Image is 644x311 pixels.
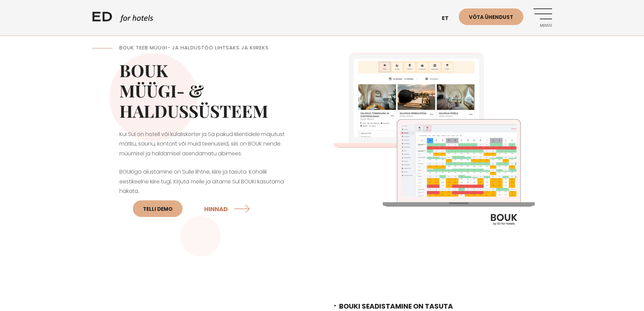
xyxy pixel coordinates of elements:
a: Telli DEMO [133,200,183,217]
span: BOUKI SEADISTAMINE ON TASUTA [339,302,453,311]
a: Võta ühendust [459,8,523,25]
a: Menüü [533,8,552,27]
span: Menüü [533,24,552,28]
span: BOUK TEEB MÜÜGI- JA HALDUSTÖÖ LIHTSAKS JA KIIREKS [119,44,269,51]
a: HINNAD [204,200,252,218]
a: et [438,10,459,27]
a: ED HOTELS [92,10,153,27]
h2: BOUK MÜÜGI- & HALDUSSÜSTEEM [119,60,295,121]
p: Kui Sul on hotell või külaliskorter ja Sa pakud klientidele majutust matku, saunu, kontorit või m... [119,130,295,159]
p: BOUKiga alustamine on Sulle lihtne, kiire ja tasuta. Kohalik eestikeelne kiire tugi. Kirjuta meil... [119,167,295,221]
